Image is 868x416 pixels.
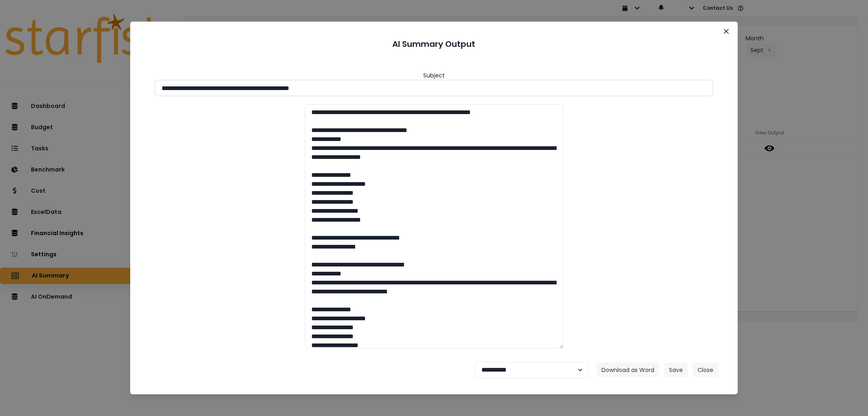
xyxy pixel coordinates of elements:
[423,71,445,80] header: Subject
[140,31,728,57] header: AI Summary Output
[693,363,718,377] button: Close
[597,363,659,377] button: Download as Word
[720,25,733,38] button: Close
[664,363,688,377] button: Save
